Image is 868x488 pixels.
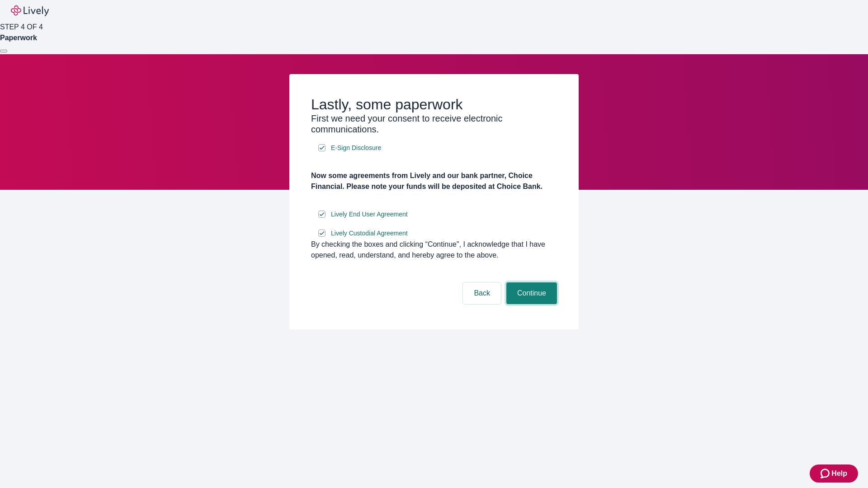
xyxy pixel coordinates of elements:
span: Lively End User Agreement [331,210,408,219]
span: Lively Custodial Agreement [331,229,408,238]
button: Continue [506,282,557,304]
a: e-sign disclosure document [329,209,410,220]
svg: Zendesk support icon [821,468,831,479]
button: Zendesk support iconHelp [810,465,858,483]
img: Lively [11,5,49,16]
h3: First we need your consent to receive electronic communications. [311,113,557,135]
span: Help [831,468,847,479]
h4: Now some agreements from Lively and our bank partner, Choice Financial. Please note your funds wi... [311,170,557,192]
a: e-sign disclosure document [329,142,383,154]
h2: Lastly, some paperwork [311,96,557,113]
a: e-sign disclosure document [329,228,410,239]
div: By checking the boxes and clicking “Continue", I acknowledge that I have opened, read, understand... [311,239,557,261]
span: E-Sign Disclosure [331,143,381,153]
button: Back [463,282,501,304]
